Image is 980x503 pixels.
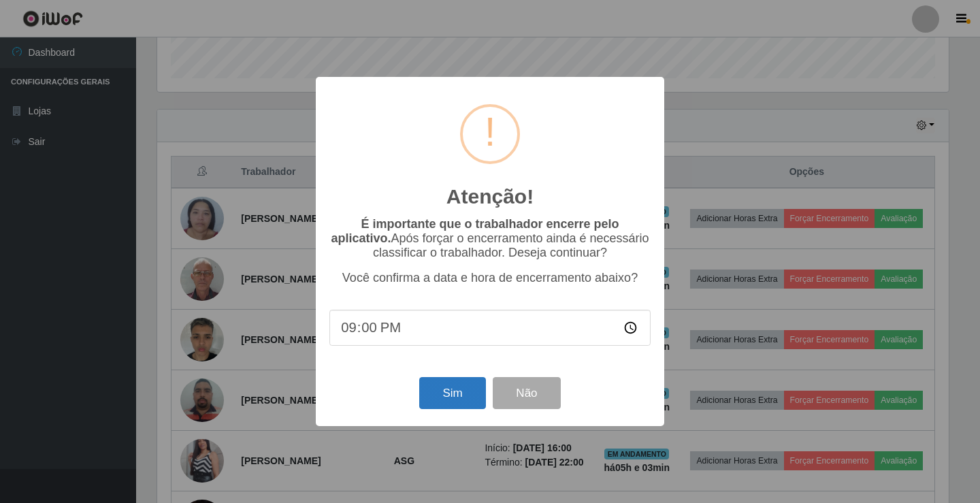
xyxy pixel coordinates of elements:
button: Não [493,377,560,409]
b: É importante que o trabalhador encerre pelo aplicativo. [331,217,619,245]
h2: Atenção! [446,184,534,209]
button: Sim [419,377,485,409]
p: Você confirma a data e hora de encerramento abaixo? [329,271,651,285]
p: Após forçar o encerramento ainda é necessário classificar o trabalhador. Deseja continuar? [329,217,651,260]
